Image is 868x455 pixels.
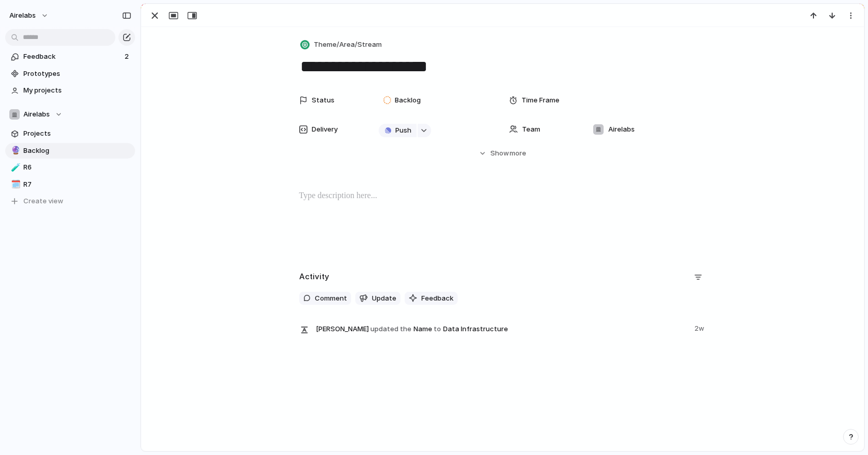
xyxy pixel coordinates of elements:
[5,177,135,192] a: 🗓️R7
[379,124,417,137] button: Push
[510,148,526,159] span: more
[11,145,18,157] div: 🔮
[23,162,131,173] span: R6
[9,146,20,156] button: 🔮
[11,162,18,174] div: 🧪
[608,124,635,135] span: Airelabs
[312,95,335,106] span: Status
[23,179,131,190] span: R7
[5,107,135,122] button: Airelabs
[23,109,50,120] span: Airelabs
[23,146,131,156] span: Backlog
[23,69,131,79] span: Prototypes
[5,193,135,209] button: Create view
[23,128,131,139] span: Projects
[395,125,411,136] span: Push
[125,51,131,62] span: 2
[23,85,131,96] span: My projects
[315,293,347,304] span: Comment
[434,324,441,334] span: to
[314,40,382,50] span: Theme/Area/Stream
[316,324,369,334] span: [PERSON_NAME]
[5,49,135,64] a: Feedback2
[5,7,54,24] button: airelabs
[9,162,20,173] button: 🧪
[9,10,36,21] span: airelabs
[5,143,135,159] a: 🔮Backlog
[355,292,400,305] button: Update
[421,293,453,304] span: Feedback
[11,178,18,190] div: 🗓️
[372,293,396,304] span: Update
[23,51,122,62] span: Feedback
[522,95,559,106] span: Time Frame
[23,196,63,206] span: Create view
[299,271,329,283] h2: Activity
[522,124,540,135] span: Team
[299,292,351,305] button: Comment
[490,148,509,159] span: Show
[312,124,338,135] span: Delivery
[405,292,458,305] button: Feedback
[9,179,20,190] button: 🗓️
[395,95,421,106] span: Backlog
[5,126,135,141] a: Projects
[370,324,411,334] span: updated the
[298,37,385,53] button: Theme/Area/Stream
[316,321,688,336] span: Name Data Infrastructure
[695,321,706,334] span: 2w
[5,83,135,98] a: My projects
[299,144,706,163] button: Showmore
[5,66,135,82] a: Prototypes
[5,160,135,175] a: 🧪R6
